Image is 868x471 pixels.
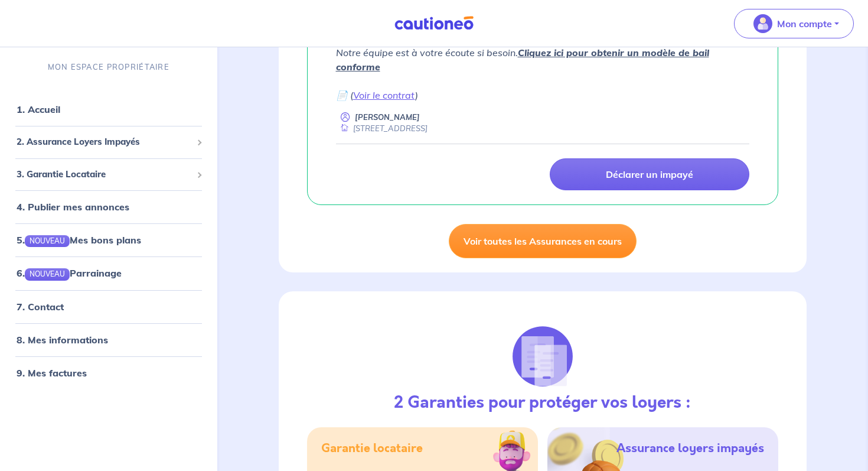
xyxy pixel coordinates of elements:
span: 3. Garantie Locataire [17,167,192,181]
a: 7. Contact [17,300,64,312]
p: Mon compte [777,17,832,31]
a: 9. Mes factures [17,366,87,378]
div: 1. Accueil [5,98,213,121]
img: justif-loupe [511,324,575,388]
div: 2. Assurance Loyers Impayés [5,131,213,154]
div: 5.NOUVEAUMes bons plans [5,228,213,252]
div: 7. Contact [5,294,213,318]
a: Voir le contrat [353,89,415,101]
p: [PERSON_NAME] [355,112,420,123]
h3: 2 Garanties pour protéger vos loyers : [394,393,691,413]
div: 3. Garantie Locataire [5,163,213,186]
p: Déclarer un impayé [606,168,693,180]
em: 📄 ( ) [336,89,418,101]
a: Voir toutes les Assurances en cours [449,224,637,258]
a: 8. Mes informations [17,333,108,345]
span: 2. Assurance Loyers Impayés [17,135,192,149]
a: 5.NOUVEAUMes bons plans [17,234,141,246]
h5: Garantie locataire [321,441,423,456]
a: 4. Publier mes annonces [17,201,129,213]
button: illu_account_valid_menu.svgMon compte [734,9,854,38]
img: illu_account_valid_menu.svg [753,14,772,33]
h5: Assurance loyers impayés [616,441,764,456]
img: Cautioneo [390,16,478,31]
div: 9. Mes factures [5,360,213,384]
p: MON ESPACE PROPRIÉTAIRE [48,61,169,73]
a: 6.NOUVEAUParrainage [17,267,122,279]
a: Cliquez ici pour obtenir un modèle de bail conforme [336,47,709,73]
a: Déclarer un impayé [550,158,749,190]
div: 4. Publier mes annonces [5,195,213,219]
div: 6.NOUVEAUParrainage [5,261,213,285]
em: Notre équipe est à votre écoute si besoin. [336,47,709,73]
a: 1. Accueil [17,103,60,115]
div: 8. Mes informations [5,327,213,351]
div: [STREET_ADDRESS] [336,123,428,134]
